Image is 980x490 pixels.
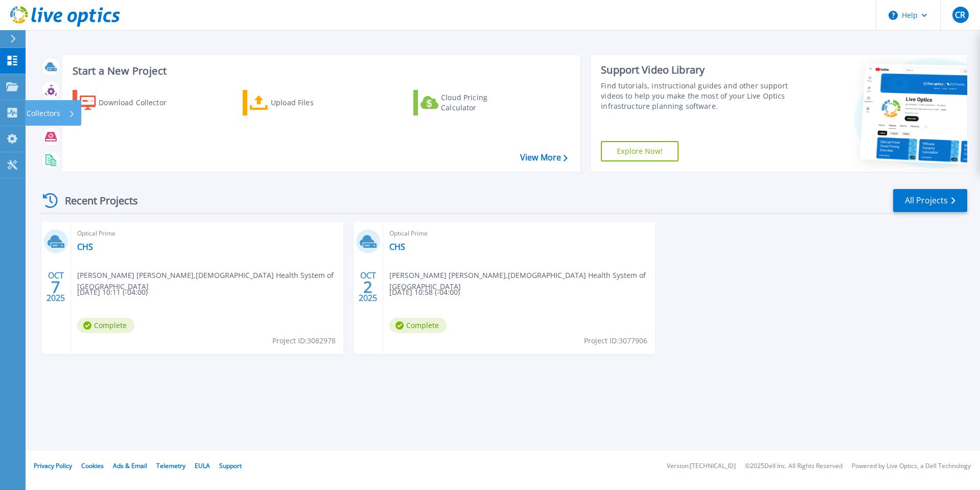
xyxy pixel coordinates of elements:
span: [PERSON_NAME] [PERSON_NAME] , [DEMOGRAPHIC_DATA] Health System of [GEOGRAPHIC_DATA] [77,270,343,292]
div: OCT 2025 [358,268,378,306]
span: CR [955,11,965,19]
span: [DATE] 10:58 (-04:00) [389,287,460,298]
span: Optical Prime [77,228,337,239]
span: Project ID: 3077906 [584,335,647,346]
a: Cookies [81,461,104,470]
p: Collectors [27,100,60,127]
a: EULA [195,461,210,470]
div: Download Collector [99,92,180,113]
span: Optical Prime [389,228,649,239]
span: Complete [77,318,134,333]
span: 2 [363,283,372,291]
a: Telemetry [156,461,185,470]
span: [DATE] 10:11 (-04:00) [77,287,148,298]
span: Complete [389,318,447,333]
div: Cloud Pricing Calculator [441,92,523,113]
a: All Projects [893,189,967,212]
span: 7 [51,283,60,291]
a: Download Collector [73,90,186,115]
a: CHS [77,242,93,252]
a: Support [219,461,242,470]
li: Version: [TECHNICAL_ID] [667,463,736,470]
div: Upload Files [271,92,353,113]
div: Find tutorials, instructional guides and other support videos to help you make the most of your L... [601,81,793,111]
a: Explore Now! [601,141,679,161]
a: Upload Files [243,90,357,115]
a: Ads & Email [113,461,147,470]
h3: Start a New Project [73,65,567,77]
a: Cloud Pricing Calculator [413,90,527,115]
div: Support Video Library [601,63,793,77]
span: [PERSON_NAME] [PERSON_NAME] , [DEMOGRAPHIC_DATA] Health System of [GEOGRAPHIC_DATA] [389,270,656,292]
a: Privacy Policy [34,461,72,470]
span: Project ID: 3082978 [272,335,336,346]
div: OCT 2025 [46,268,65,306]
div: Recent Projects [39,188,152,213]
li: © 2025 Dell Inc. All Rights Reserved [745,463,843,470]
a: View More [520,153,568,162]
li: Powered by Live Optics, a Dell Technology [852,463,971,470]
a: CHS [389,242,405,252]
